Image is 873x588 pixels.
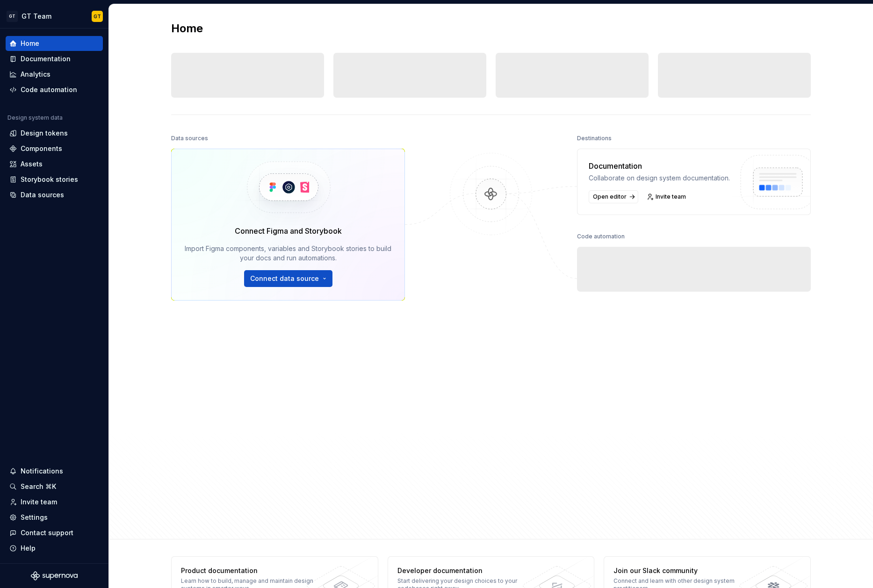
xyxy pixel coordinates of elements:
div: Join our Slack community [613,566,750,575]
a: Documentation [6,51,103,66]
button: GTGT TeamGT [2,6,107,26]
a: Storybook stories [6,172,103,187]
div: Notifications [21,466,63,476]
div: Import Figma components, variables and Storybook stories to build your docs and run automations. [185,244,391,263]
div: Collaborate on design system documentation. [589,173,730,183]
div: GT [7,11,18,22]
div: Data sources [171,132,208,145]
div: Design tokens [21,129,68,138]
div: Developer documentation [397,566,534,575]
div: Connect Figma and Storybook [235,225,342,237]
div: Home [21,39,39,48]
a: Home [6,36,103,51]
span: Connect data source [250,274,319,283]
div: Storybook stories [21,175,78,184]
button: Help [6,541,103,556]
div: Data sources [21,190,64,200]
div: Documentation [589,160,730,172]
a: Open editor [589,190,638,203]
a: Invite team [6,495,103,509]
a: Settings [6,510,103,525]
a: Design tokens [6,126,103,141]
span: Open editor [593,193,627,201]
div: Assets [21,159,43,169]
div: Destinations [577,132,612,145]
div: Product documentation [181,566,317,575]
a: Components [6,141,103,156]
a: Data sources [6,187,103,202]
div: GT [94,13,101,20]
button: Connect data source [244,270,332,287]
button: Search ⌘K [6,479,103,494]
div: Components [21,144,62,153]
div: Design system data [7,114,63,122]
button: Notifications [6,464,103,479]
div: GT Team [22,12,51,21]
div: Help [21,544,36,553]
div: Code automation [577,230,625,243]
div: Documentation [21,54,71,64]
svg: Supernova Logo [31,571,78,581]
button: Contact support [6,525,103,540]
div: Invite team [21,497,57,507]
div: Analytics [21,70,51,79]
div: Code automation [21,85,77,94]
a: Analytics [6,67,103,82]
span: Invite team [656,193,686,201]
div: Settings [21,513,48,522]
div: Contact support [21,528,73,538]
a: Assets [6,157,103,172]
div: Search ⌘K [21,482,56,491]
a: Code automation [6,82,103,97]
a: Invite team [644,190,690,203]
h2: Home [171,21,203,36]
